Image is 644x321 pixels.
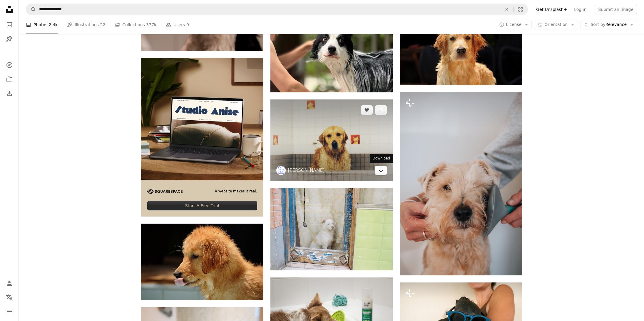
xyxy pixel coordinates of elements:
span: License [506,22,522,27]
a: Log in / Sign up [4,277,15,289]
a: Collections [4,73,15,85]
img: Go to Connie Kwan's profile [276,166,286,175]
button: Clear [500,4,513,15]
span: Orientation [544,22,568,27]
button: License [496,20,532,29]
button: Menu [4,306,15,317]
a: Illustrations 22 [67,15,105,34]
a: a brown and white dog sitting in a bath tub [270,315,393,321]
span: 0 [186,21,189,28]
a: white short coated dog on brown wooden framed glass door [270,226,393,232]
button: Sort byRelevance [580,20,637,29]
a: Golden retriever with wet fur [270,137,393,143]
img: Golden retriever with wet fur [270,99,393,181]
button: Orientation [534,20,578,29]
a: golden retriever puppy in close up photography [400,48,522,53]
a: Illustrations [4,33,15,45]
img: a dog being groomed by a person with a hair dryer [400,92,522,275]
a: Download [375,166,387,175]
a: Users 0 [166,15,189,34]
form: Find visuals sitewide [26,4,528,15]
img: golden retriever puppy in close up photography [400,16,522,85]
span: A website makes it real. [215,189,257,194]
a: Photos [4,19,15,31]
button: Visual search [513,4,528,15]
button: Like [361,105,373,115]
a: Download History [4,87,15,99]
a: [PERSON_NAME] [288,167,325,173]
a: golden retriever puppy with blue eyes [141,259,263,265]
a: Explore [4,59,15,71]
img: golden retriever puppy with blue eyes [141,224,263,300]
a: Log in [571,5,590,14]
button: Submit an image [595,5,637,14]
img: file-1705255347840-230a6ab5bca9image [147,189,183,194]
a: Get Unsplash+ [533,5,571,14]
img: A wet dog is getting a bath. [270,1,393,92]
div: Download [370,154,393,163]
a: A wet dog is getting a bath. [270,44,393,49]
span: Relevance [591,22,627,28]
button: Search Unsplash [26,4,36,15]
div: Start A Free Trial [147,201,257,210]
button: Add to Collection [375,105,387,115]
button: Language [4,292,15,303]
a: a dog being groomed by a person with a hair dryer [400,181,522,186]
a: Collections 377k [115,15,156,34]
a: A website makes it real.Start A Free Trial [141,58,263,217]
span: Sort by [591,22,605,27]
span: 377k [146,21,156,28]
img: file-1705123271268-c3eaf6a79b21image [141,58,263,180]
a: Home — Unsplash [4,4,15,16]
span: 22 [100,21,106,28]
img: white short coated dog on brown wooden framed glass door [270,188,393,270]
